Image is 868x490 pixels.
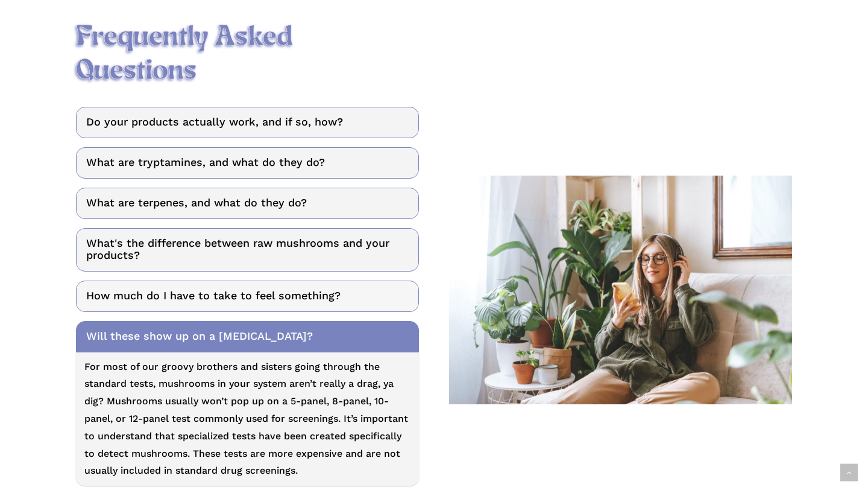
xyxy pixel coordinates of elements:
[840,464,858,482] a: Back to top
[76,107,419,138] a: Do your products actually work, and if so, how?
[76,22,293,87] span: Frequently Asked Questions
[84,358,410,480] p: For most of our groovy brothers and sisters going through the standard tests, mushrooms in your s...
[76,147,419,179] a: What are tryptamines, and what do they do?
[76,188,419,219] a: What are terpenes, and what do they do?
[449,176,792,404] img: A woman sitting on a couch, wearing headphones, and looking at a smartphone, surrounded by potted...
[76,281,419,312] a: How much do I have to take to feel something?
[76,321,419,352] a: Will these show up on a [MEDICAL_DATA]?
[76,228,419,272] a: What's the difference between raw mushrooms and your products?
